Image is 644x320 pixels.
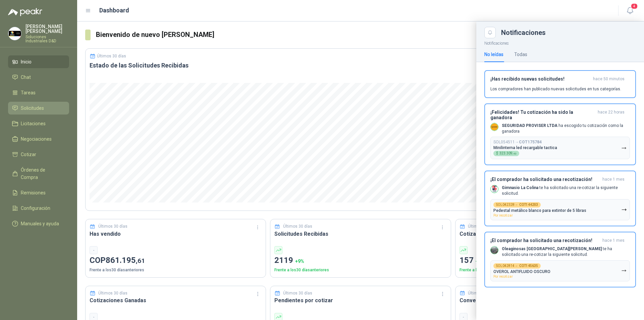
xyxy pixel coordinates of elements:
p: Los compradores han publicado nuevas solicitudes en tus categorías. [490,86,621,92]
span: hace 1 mes [602,238,625,243]
a: Chat [8,71,69,84]
button: 4 [624,5,636,17]
div: $ [493,151,519,156]
span: 4 [631,3,638,9]
b: SEGURIDAD PROVISER LTDA [502,123,557,128]
span: Remisiones [21,189,46,196]
a: Configuración [8,202,69,215]
b: Oleaginosas [GEOGRAPHIC_DATA][PERSON_NAME] [502,246,602,251]
a: Negociaciones [8,133,69,145]
span: Tareas [21,89,36,96]
p: Minilinterna led recargable tactica [493,145,557,150]
span: 323.309 [499,152,517,155]
b: COT175784 [519,140,542,144]
img: Company Logo [491,246,498,254]
p: te ha solicitado una re-cotizar la siguiente solicitud. [502,185,630,196]
p: SOL054511 → [493,140,542,145]
p: [PERSON_NAME] [PERSON_NAME] [25,24,69,34]
img: Company Logo [491,123,498,131]
a: Licitaciones [8,117,69,130]
span: Licitaciones [21,120,46,127]
a: Manuales y ayuda [8,217,69,230]
b: COT145635 [519,264,538,268]
a: Órdenes de Compra [8,164,69,184]
h3: ¡Felicidades! Tu cotización ha sido la ganadora [490,109,595,120]
img: Logo peakr [8,8,42,16]
button: ¡Has recibido nuevas solicitudes!hace 50 minutos Los compradores han publicado nuevas solicitudes... [484,70,636,98]
b: COT144203 [519,203,538,207]
span: hace 1 mes [602,177,625,182]
p: Notificaciones [476,38,644,47]
p: te ha solicitado una re-cotizar la siguiente solicitud. [502,246,630,258]
a: Solicitudes [8,102,69,115]
span: Negociaciones [21,135,52,143]
p: Soluciones Industriales D&D [25,35,69,43]
div: SOL042328 → [493,202,541,208]
h3: ¡El comprador ha solicitado una recotización! [490,238,600,243]
span: Chat [21,74,31,81]
button: ¡El comprador ha solicitado una recotización!hace 1 mes Company LogoOleaginosas [GEOGRAPHIC_DATA]... [484,232,636,287]
b: Gimnasio La Colina [502,185,538,190]
div: Notificaciones [501,29,636,36]
span: Manuales y ayuda [21,220,59,227]
span: Por recotizar [493,214,513,217]
span: Por recotizar [493,275,513,278]
p: ha escogido tu cotización como la ganadora [502,123,630,134]
a: Remisiones [8,186,69,199]
h3: ¡El comprador ha solicitado una recotización! [490,177,600,182]
span: Configuración [21,204,50,212]
p: Pedestal metálico blanco para extintor de 5 libras [493,208,586,213]
div: Todas [514,51,527,58]
a: Tareas [8,86,69,99]
div: No leídas [484,51,503,58]
button: SOL042328→COT144203Pedestal metálico blanco para extintor de 5 librasPor recotizar [490,199,630,220]
button: SOL054511→COT175784Minilinterna led recargable tactica$323.309,43 [490,137,630,159]
span: Cotizar [21,151,36,158]
a: Cotizar [8,148,69,161]
span: Solicitudes [21,104,44,112]
button: ¡Felicidades! Tu cotización ha sido la ganadorahace 22 horas Company LogoSEGURIDAD PROVISER LTDA ... [484,103,636,166]
p: OVEROL ANTIFLUIDO OSCURO [493,269,550,274]
span: hace 22 horas [598,109,625,120]
button: Close [484,27,496,38]
span: Órdenes de Compra [21,166,63,181]
a: Inicio [8,55,69,68]
span: ,43 [513,152,517,155]
div: SOL042814 → [493,263,541,269]
h3: ¡Has recibido nuevas solicitudes! [490,76,590,82]
span: hace 50 minutos [593,76,625,82]
span: Inicio [21,58,32,65]
button: SOL042814→COT145635OVEROL ANTIFLUIDO OSCUROPor recotizar [490,260,630,281]
img: Company Logo [491,185,498,193]
h1: Dashboard [99,6,129,15]
button: ¡El comprador ha solicitado una recotización!hace 1 mes Company LogoGimnasio La Colina te ha soli... [484,171,636,226]
img: Company Logo [8,27,21,40]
